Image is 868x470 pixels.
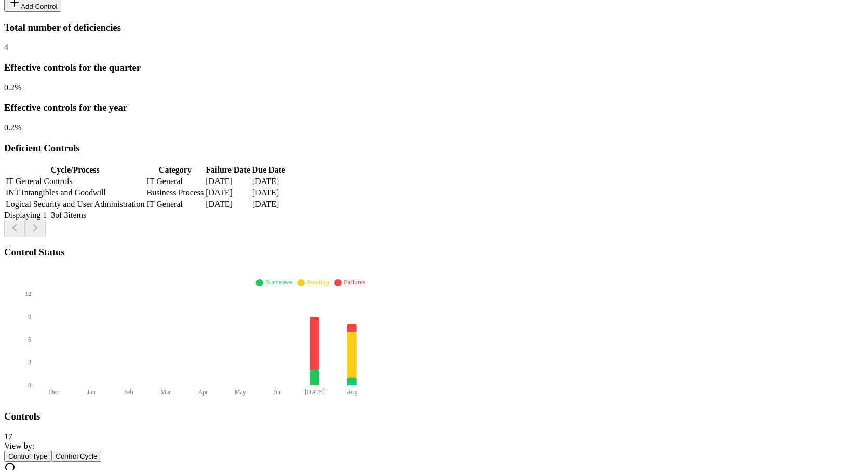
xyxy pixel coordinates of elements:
h3: Effective controls for the year [4,102,864,113]
tspan: Apr [198,388,208,396]
tspan: Feb [124,388,133,396]
td: [DATE] [252,176,286,187]
span: Displaying 1– 3 of 3 items [4,211,86,219]
th: Cycle/Process [5,165,145,175]
tspan: 12 [25,290,31,297]
th: Failure Date [205,165,250,175]
span: 17 [4,432,12,441]
span: Pending [307,278,329,286]
th: Due Date [252,165,286,175]
td: IT General [146,199,205,210]
span: Failures [344,278,365,286]
tspan: Mar [160,388,171,396]
th: Category [146,165,205,175]
tspan: 6 [28,336,31,343]
h3: Controls [4,411,864,422]
tspan: [DATE] [305,388,325,396]
tspan: 0 [28,382,31,389]
tspan: Jun [273,388,282,396]
tspan: Dec [49,388,59,396]
td: [DATE] [205,176,250,187]
td: Business Process [146,188,205,198]
button: Control Type [4,451,51,462]
h3: Effective controls for the quarter [4,62,864,73]
tspan: 3 [28,359,31,366]
span: Successes [265,278,292,286]
button: Control Cycle [51,451,101,462]
span: 0.2 % [4,83,21,92]
td: INT Intangibles and Goodwill [5,188,145,198]
td: [DATE] [252,188,286,198]
td: [DATE] [252,199,286,210]
tspan: May [235,388,246,396]
tspan: 9 [28,313,31,320]
span: 4 [4,43,8,51]
tspan: Aug [347,388,358,396]
span: 0.2 % [4,123,21,132]
td: [DATE] [205,199,250,210]
tspan: Jan [87,388,96,396]
h3: Deficient Controls [4,142,864,154]
h3: Control Status [4,246,864,258]
td: Logical Security and User Administration [5,199,145,210]
h3: Total number of deficiencies [4,22,864,33]
span: View by: [4,441,34,450]
td: IT General [146,176,205,187]
td: IT General Controls [5,176,145,187]
td: [DATE] [205,188,250,198]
